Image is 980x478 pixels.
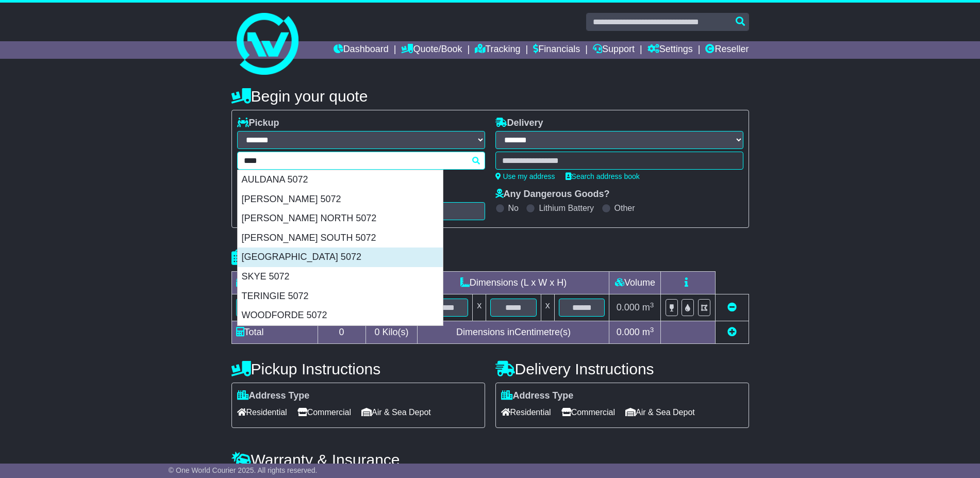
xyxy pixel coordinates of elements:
[617,302,640,312] span: 0.000
[238,228,443,248] div: [PERSON_NAME] SOUTH 5072
[650,326,654,334] sup: 3
[238,190,443,209] div: [PERSON_NAME] 5072
[495,360,749,377] h4: Delivery Instructions
[169,466,318,474] span: © One World Courier 2025. All rights reserved.
[237,404,287,420] span: Residential
[237,152,485,170] typeahead: Please provide city
[593,41,635,59] a: Support
[297,404,351,420] span: Commercial
[231,272,318,294] td: Type
[238,248,443,267] div: [GEOGRAPHIC_DATA] 5072
[238,287,443,306] div: TERINGIE 5072
[238,267,443,287] div: SKYE 5072
[642,302,654,312] span: m
[539,203,594,213] label: Lithium Battery
[238,170,443,190] div: AULDANA 5072
[231,88,749,105] h4: Begin your quote
[614,203,635,213] label: Other
[566,172,640,180] a: Search address book
[541,294,554,321] td: x
[495,118,543,129] label: Delivery
[231,249,361,266] h4: Package details |
[237,118,279,129] label: Pickup
[366,321,418,344] td: Kilo(s)
[361,404,431,420] span: Air & Sea Depot
[508,203,519,213] label: No
[650,301,654,309] sup: 3
[561,404,615,420] span: Commercial
[418,321,609,344] td: Dimensions in Centimetre(s)
[475,41,520,59] a: Tracking
[642,327,654,337] span: m
[609,272,661,294] td: Volume
[495,189,610,200] label: Any Dangerous Goods?
[334,41,389,59] a: Dashboard
[401,41,462,59] a: Quote/Book
[238,306,443,325] div: WOODFORDE 5072
[647,41,693,59] a: Settings
[533,41,580,59] a: Financials
[727,327,737,337] a: Add new item
[231,451,749,468] h4: Warranty & Insurance
[727,302,737,312] a: Remove this item
[495,172,555,180] a: Use my address
[501,404,551,420] span: Residential
[231,321,318,344] td: Total
[501,390,574,402] label: Address Type
[237,390,310,402] label: Address Type
[705,41,749,59] a: Reseller
[231,360,485,377] h4: Pickup Instructions
[473,294,486,321] td: x
[625,404,695,420] span: Air & Sea Depot
[617,327,640,337] span: 0.000
[418,272,609,294] td: Dimensions (L x W x H)
[374,327,379,337] span: 0
[318,321,366,344] td: 0
[238,209,443,228] div: [PERSON_NAME] NORTH 5072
